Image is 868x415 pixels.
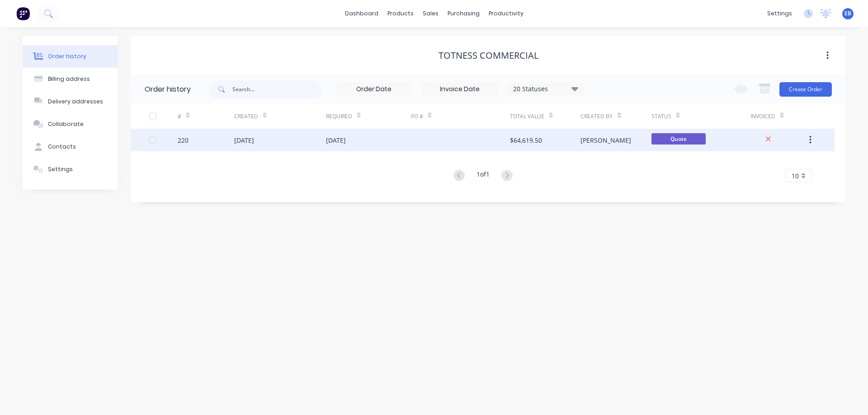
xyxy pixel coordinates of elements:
div: Order history [145,84,191,95]
div: $64,619.50 [510,135,542,145]
div: Created By [580,112,613,121]
button: Settings [23,158,118,181]
div: Required [326,104,411,129]
div: Created [234,104,326,129]
span: 10 [792,171,799,181]
img: Factory [16,7,30,20]
button: Create Order [779,82,832,97]
span: Quote [651,133,706,145]
div: Total Value [510,104,580,129]
div: 20 Statuses [508,84,584,94]
div: Status [651,104,750,129]
a: dashboard [340,7,383,20]
div: Created By [580,104,651,129]
div: Delivery addresses [48,98,103,106]
input: Invoice Date [422,83,498,96]
div: settings [763,7,797,20]
div: sales [418,7,443,20]
div: [PERSON_NAME] [580,135,631,145]
div: # [178,112,181,121]
input: Order Date [336,83,412,96]
div: Collaborate [48,120,84,128]
div: Required [326,112,352,121]
span: EB [844,9,851,18]
div: PO # [411,112,423,121]
input: Search... [232,80,322,98]
button: Contacts [23,135,118,158]
button: Delivery addresses [23,90,118,113]
div: Total Value [510,112,544,121]
div: Invoiced [750,112,775,121]
div: PO # [411,104,510,129]
button: Order history [23,45,118,68]
div: 1 of 1 [476,169,490,182]
div: Contacts [48,143,76,151]
div: [DATE] [326,135,346,145]
div: Totness Commercial [439,50,538,61]
div: # [178,104,234,129]
div: Order history [48,52,86,61]
div: [DATE] [234,135,254,145]
div: Created [234,112,258,121]
div: Billing address [48,75,90,83]
div: 220 [178,135,189,145]
div: Status [651,112,671,121]
div: purchasing [443,7,484,20]
div: productivity [484,7,528,20]
div: Invoiced [750,104,807,129]
button: Collaborate [23,113,118,135]
div: products [383,7,418,20]
div: Settings [48,165,73,173]
button: Billing address [23,68,118,90]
